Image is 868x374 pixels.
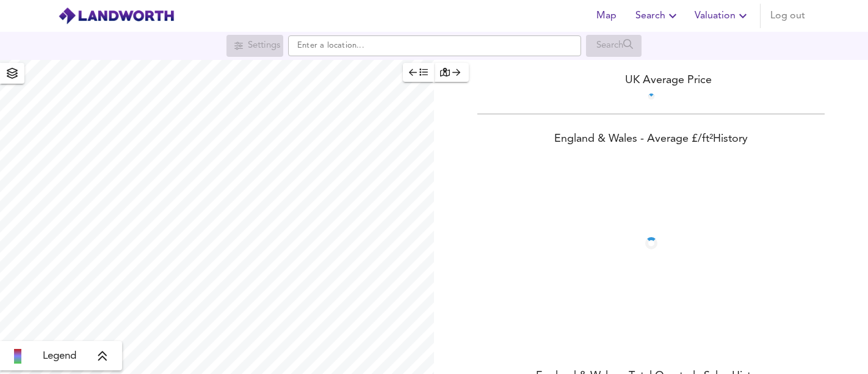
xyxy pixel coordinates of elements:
[770,7,805,24] span: Log out
[586,35,642,57] div: Search for a location first or explore the map
[690,4,755,28] button: Valuation
[226,35,283,57] div: Search for a location first or explore the map
[765,4,810,28] button: Log out
[695,7,750,24] span: Valuation
[587,4,626,28] button: Map
[631,4,685,28] button: Search
[43,349,76,364] span: Legend
[635,7,680,24] span: Search
[288,35,581,56] input: Enter a location...
[434,72,868,89] div: UK Average Price
[434,131,868,148] div: England & Wales - Average £/ ft² History
[591,7,621,24] span: Map
[58,7,175,25] img: logo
